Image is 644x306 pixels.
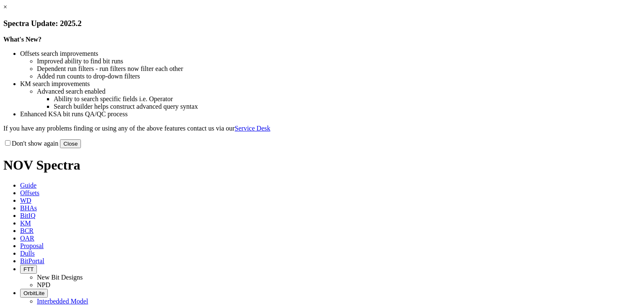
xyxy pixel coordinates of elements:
[20,212,35,219] span: BitIQ
[3,19,641,28] h3: Spectra Update: 2025.2
[20,242,44,249] span: Proposal
[54,95,641,103] li: Ability to search specific fields i.e. Operator
[37,58,641,65] li: Improved ability to find bit runs
[20,50,641,58] li: Offsets search improvements
[20,235,34,242] span: OAR
[3,157,641,173] h1: NOV Spectra
[54,103,641,110] li: Search builder helps construct advanced query syntax
[20,257,44,264] span: BitPortal
[37,65,641,73] li: Dependent run filters - run filters now filter each other
[3,125,641,132] p: If you have any problems finding or using any of the above features contact us via our
[37,274,83,281] a: New Bit Designs
[20,250,35,257] span: Dulls
[60,139,81,148] button: Close
[20,189,39,196] span: Offsets
[20,182,36,189] span: Guide
[3,3,7,10] a: ×
[37,281,50,288] a: NPD
[20,80,641,88] li: KM search improvements
[20,227,34,234] span: BCR
[20,197,31,204] span: WD
[3,140,58,147] label: Don't show again
[20,220,31,227] span: KM
[37,298,88,305] a: Interbedded Model
[23,290,44,296] span: OrbitLite
[37,88,641,95] li: Advanced search enabled
[235,125,270,132] a: Service Desk
[5,140,10,146] input: Don't show again
[3,36,42,43] strong: What's New?
[20,204,37,212] span: BHAs
[37,73,641,80] li: Added run counts to drop-down filters
[20,110,641,118] li: Enhanced KSA bit runs QA/QC process
[23,266,34,272] span: FTT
